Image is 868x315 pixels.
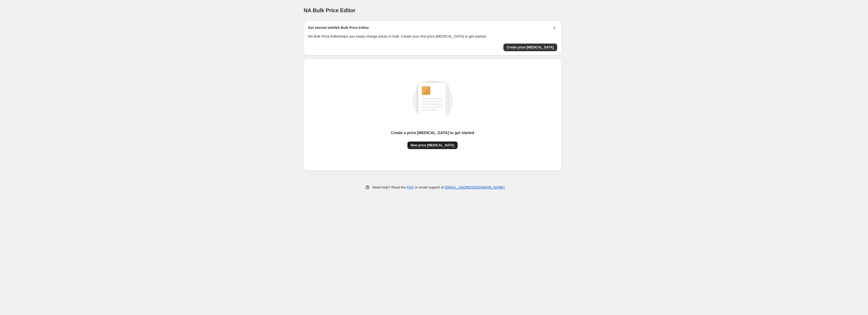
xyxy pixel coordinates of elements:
h2: Get started with NA Bulk Price Editor [308,25,369,30]
span: NA Bulk Price Editor [304,7,356,13]
p: NA Bulk Price Editor helps you easily change prices in bulk. Create your first price [MEDICAL_DAT... [308,34,557,39]
a: [EMAIL_ADDRESS][DOMAIN_NAME] [445,185,505,189]
button: Create price change job [503,44,557,51]
button: Dismiss card [552,25,557,30]
span: or email support at [414,185,445,189]
span: Create price [MEDICAL_DATA] [507,45,554,50]
a: FAQ [407,185,414,189]
span: Need help? Read the [372,185,407,189]
span: New price [MEDICAL_DATA] [411,143,454,147]
p: Create a price [MEDICAL_DATA] to get started [391,130,474,135]
button: New price [MEDICAL_DATA] [407,141,458,149]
